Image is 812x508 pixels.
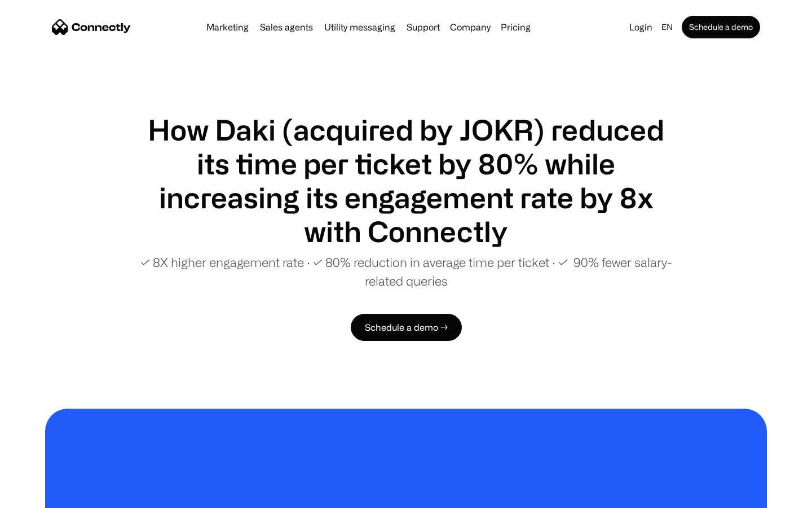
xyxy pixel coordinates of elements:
[661,19,673,35] div: en
[202,23,253,32] a: Marketing
[657,19,679,35] div: en
[135,253,677,290] p: ✓ 8X higher engagement rate ∙ ✓ 80% reduction in average time per ticket ∙ ✓ 90% fewer salary-rel...
[496,23,535,32] a: Pricing
[52,19,131,36] a: home
[351,314,462,341] a: Schedule a demo →
[682,16,760,38] a: Schedule a demo
[255,23,317,32] a: Sales agents
[23,488,68,504] ul: Language list
[450,19,491,35] div: Company
[11,487,68,504] aside: Language selected: English
[135,113,677,248] h1: How Daki (acquired by JOKR) reduced its time per ticket by 80% while increasing its engagement ra...
[402,23,444,32] a: Support
[625,19,657,35] a: Login
[320,23,400,32] a: Utility messaging
[447,19,494,35] div: Company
